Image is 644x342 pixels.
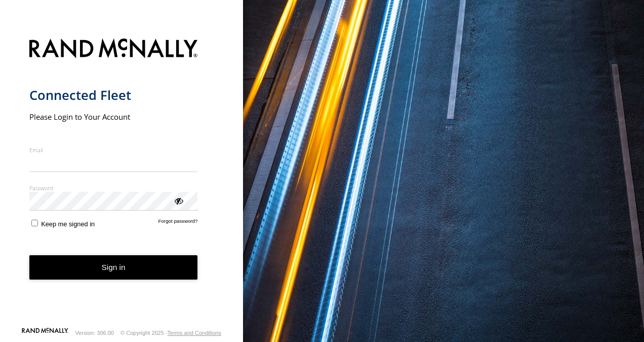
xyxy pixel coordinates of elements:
[168,330,221,336] a: Terms and Conditions
[29,112,198,122] h2: Please Login to Your Account
[29,32,214,327] form: main
[29,184,198,192] label: Password
[29,146,198,154] label: Email
[29,255,198,280] button: Sign in
[158,218,198,228] a: Forgot password?
[120,330,221,336] div: © Copyright 2025 -
[22,328,68,338] a: Visit our Website
[173,195,183,206] div: ViewPassword
[31,220,38,226] input: Keep me signed in
[75,330,114,336] div: Version: 306.00
[29,87,198,104] h1: Connected Fleet
[41,220,95,228] span: Keep me signed in
[29,37,198,62] img: Rand McNally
